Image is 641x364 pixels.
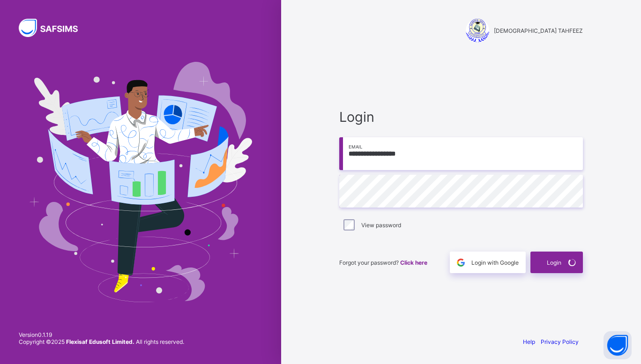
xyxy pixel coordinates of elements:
[547,259,561,266] span: Login
[19,331,184,338] span: Version 0.1.19
[19,338,184,345] span: Copyright © 2025 All rights reserved.
[339,259,427,266] span: Forgot your password?
[361,222,401,229] label: View password
[604,331,632,359] button: Open asap
[29,62,252,302] img: Hero Image
[19,19,89,37] img: SAFSIMS Logo
[455,257,466,268] img: google.396cfc9801f0270233282035f929180a.svg
[494,27,583,34] span: [DEMOGRAPHIC_DATA] TAHFEEZ
[339,109,583,125] span: Login
[471,259,519,266] span: Login with Google
[66,338,134,345] strong: Flexisaf Edusoft Limited.
[523,338,535,345] a: Help
[541,338,579,345] a: Privacy Policy
[400,259,427,266] a: Click here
